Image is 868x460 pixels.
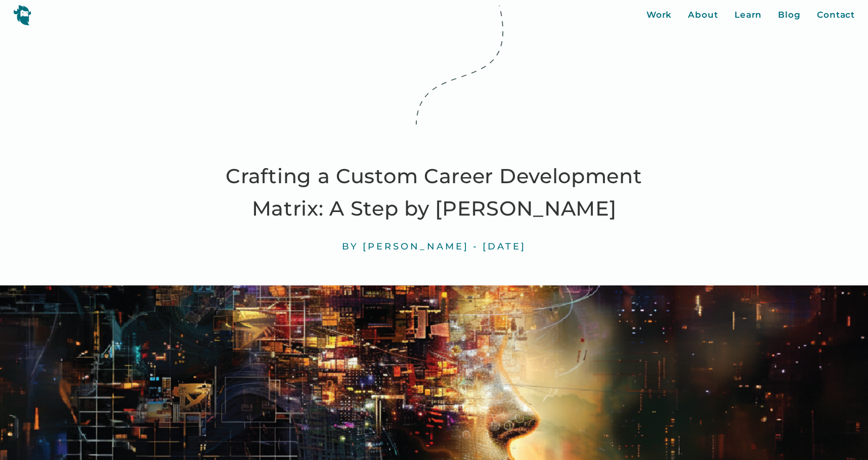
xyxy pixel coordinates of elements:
[734,9,762,22] a: Learn
[206,160,662,225] h1: Crafting a Custom Career Development Matrix: A Step by [PERSON_NAME]
[13,5,31,25] img: yeti logo icon
[688,9,718,22] a: About
[778,9,801,22] a: Blog
[473,241,479,253] div: -
[483,241,526,253] div: [DATE]
[646,9,672,22] a: Work
[817,9,855,22] a: Contact
[363,241,469,253] div: [PERSON_NAME]
[342,241,359,253] div: By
